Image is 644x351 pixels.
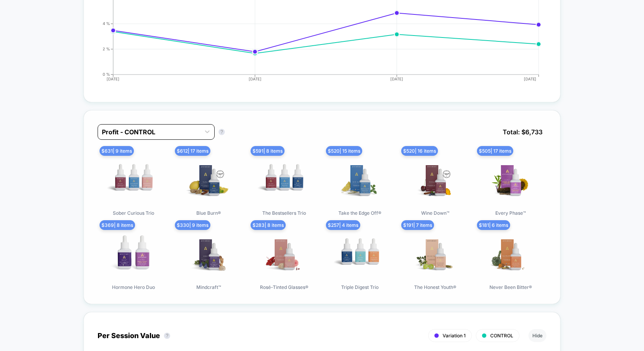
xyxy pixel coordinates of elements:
span: The Honest Youth® [414,284,456,290]
span: $ 505 | 17 items [477,146,513,156]
span: Wine Down™ [421,210,449,216]
span: CONTROL [490,333,513,339]
span: Never Been Bitter® [489,284,532,290]
span: $ 612 | 17 items [175,146,210,156]
span: $ 631 | 9 items [100,146,134,156]
span: Mindcraft™ [196,284,221,290]
tspan: [DATE] [249,77,262,81]
tspan: [DATE] [390,77,403,81]
img: Blue Burn® [181,151,236,206]
span: Every Phase™ [495,210,526,216]
img: Mindcraft™ [181,226,236,280]
span: $ 520 | 15 items [326,146,362,156]
span: $ 520 | 16 items [401,146,438,156]
span: Triple Digest Trio [341,284,379,290]
span: Blue Burn® [196,210,221,216]
img: Rosé-Tinted Glasses® [257,226,311,280]
img: Never Been Bitter® [483,226,538,280]
button: ? [164,333,170,339]
span: Total: $ 6,733 [499,124,546,140]
span: $ 330 | 9 items [175,220,210,230]
tspan: [DATE] [524,77,537,81]
img: Every Phase™ [483,151,538,206]
span: Sober Curious Trio [113,210,154,216]
tspan: 4 % [103,21,110,26]
span: $ 257 | 4 items [326,220,360,230]
tspan: 2 % [103,46,110,51]
button: Hide [528,329,546,342]
span: Variation 1 [443,333,466,339]
span: $ 191 | 7 items [401,220,434,230]
span: $ 283 | 8 items [251,220,286,230]
span: $ 181 | 6 items [477,220,510,230]
img: Triple Digest Trio [333,226,387,280]
span: $ 591 | 8 items [251,146,285,156]
img: The Honest Youth® [408,226,463,280]
img: Hormone Hero Duo [106,226,161,280]
tspan: [DATE] [107,77,119,81]
span: Take the Edge Off® [338,210,381,216]
img: Take the Edge Off® [333,151,387,206]
button: ? [219,129,225,135]
tspan: 0 % [103,72,110,77]
span: The Bestsellers Trio [262,210,306,216]
img: The Bestsellers Trio [257,151,311,206]
img: Sober Curious Trio [106,151,161,206]
span: Hormone Hero Duo [112,284,155,290]
span: Rosé-Tinted Glasses® [260,284,308,290]
span: $ 369 | 8 items [100,220,135,230]
img: Wine Down™ [408,151,463,206]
